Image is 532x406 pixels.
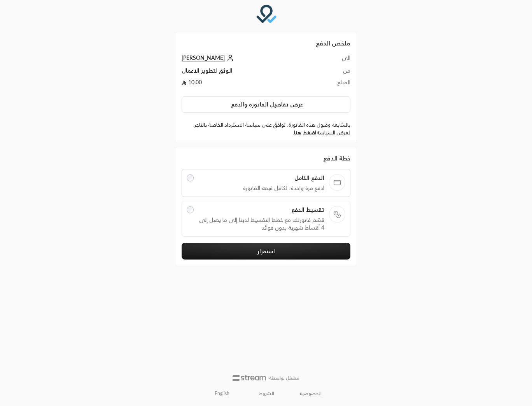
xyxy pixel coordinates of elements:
[182,121,350,136] label: بالمتابعة وقبول هذه الفاتورة، توافق على سياسة الاسترداد الخاصة بالتاجر. لعرض السياسة .
[182,153,350,163] div: خطة الدفع
[187,206,194,213] input: تقسيط الدفعقسّم فاتورتك مع خطط التقسيط لدينا إلى ما يصل إلى 4 أقساط شهرية بدون فوائد
[317,78,350,90] td: المبلغ
[255,5,276,26] img: Company Logo
[317,67,350,78] td: من
[187,174,194,181] input: الدفع الكاملادفع مرة واحدة، لكامل قيمة الفاتورة
[210,387,234,400] a: English
[259,390,274,397] a: الشروط
[198,184,324,192] span: ادفع مرة واحدة، لكامل قيمة الفاتورة
[198,206,324,214] span: تقسيط الدفع
[182,54,236,61] a: [PERSON_NAME]
[182,38,350,48] h2: ملخص الدفع
[294,129,317,136] a: اضغط هنا
[182,54,225,61] span: [PERSON_NAME]
[182,96,350,113] button: عرض تفاصيل الفاتورة والدفع
[182,67,317,78] td: الوثق لتطوير الاعمال
[198,174,324,182] span: الدفع الكامل
[299,390,322,397] a: الخصوصية
[182,78,317,90] td: 10.00
[182,243,350,260] button: استمرار
[269,375,299,381] p: مشغل بواسطة
[198,216,324,232] span: قسّم فاتورتك مع خطط التقسيط لدينا إلى ما يصل إلى 4 أقساط شهرية بدون فوائد
[317,54,350,67] td: الى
